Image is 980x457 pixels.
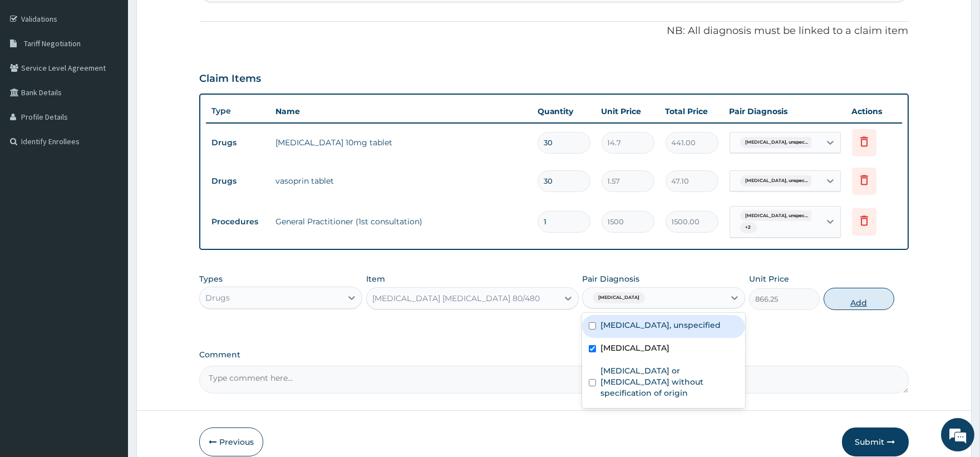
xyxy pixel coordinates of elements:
td: Procedures [206,212,270,232]
th: Quantity [532,100,596,122]
td: Drugs [206,132,270,153]
th: Pair Diagnosis [724,100,846,122]
td: [MEDICAL_DATA] 10mg tablet [270,131,531,154]
span: [MEDICAL_DATA], unspec... [740,175,814,186]
th: Actions [846,100,902,122]
span: [MEDICAL_DATA], unspec... [740,210,814,222]
button: Submit [842,427,909,456]
th: Unit Price [596,100,660,122]
label: Types [199,274,223,284]
label: [MEDICAL_DATA] or [MEDICAL_DATA] without specification of origin [600,365,738,399]
label: Comment [199,350,908,360]
h3: Claim Items [199,73,261,85]
span: [MEDICAL_DATA] [593,292,645,303]
span: We're online! [65,140,154,253]
span: + 2 [740,222,757,233]
img: d_794563401_company_1708531726252_794563401 [21,56,45,83]
div: Minimize live chat window [183,6,209,32]
td: General Practitioner (1st consultation) [270,210,531,233]
label: Item [366,273,385,284]
th: Type [206,101,270,121]
button: Previous [199,427,263,456]
label: [MEDICAL_DATA] [600,342,669,353]
th: Total Price [660,100,724,122]
div: Drugs [205,292,230,303]
label: Unit Price [749,273,789,284]
td: vasoprin tablet [270,170,531,192]
span: Tariff Negotiation [24,38,81,48]
div: [MEDICAL_DATA] [MEDICAL_DATA] 80/480 [372,293,540,304]
span: [MEDICAL_DATA], unspec... [740,137,814,148]
p: NB: All diagnosis must be linked to a claim item [199,24,908,38]
th: Name [270,100,531,122]
textarea: Type your message and hit 'Enter' [6,304,212,343]
td: Drugs [206,171,270,191]
div: Chat with us now [58,62,187,77]
button: Add [824,288,894,310]
label: [MEDICAL_DATA], unspecified [600,320,721,331]
label: Pair Diagnosis [582,273,639,284]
